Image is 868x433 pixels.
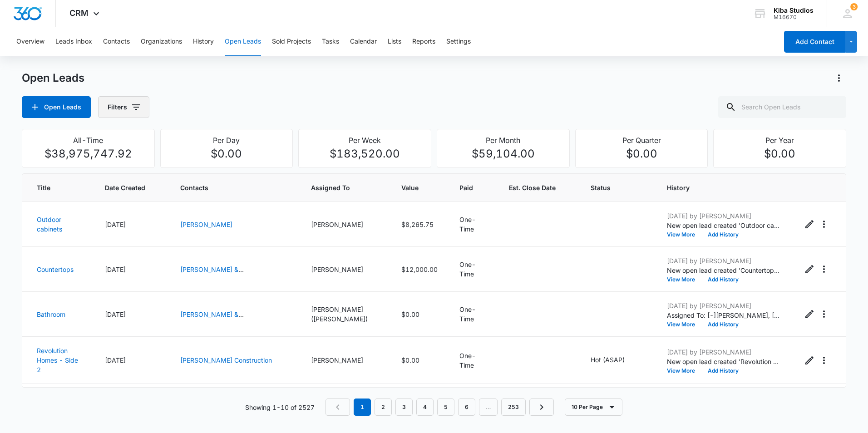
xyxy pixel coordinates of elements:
[412,27,435,56] button: Reports
[311,355,380,365] div: [PERSON_NAME]
[667,357,780,366] p: New open lead created 'Revolution Homes - Side 2 '.
[458,399,475,416] a: Page 6
[667,256,780,266] p: [DATE] by [PERSON_NAME]
[591,183,646,192] span: Status
[180,356,272,364] a: [PERSON_NAME] Construction
[850,3,858,10] span: 3
[581,135,702,146] p: Per Quarter
[701,368,745,374] button: Add History
[667,347,780,357] p: [DATE] by [PERSON_NAME]
[375,399,392,416] a: Page 2
[401,266,438,273] span: $12,000.00
[105,356,126,364] span: [DATE]
[667,368,701,374] button: View More
[667,301,780,310] p: [DATE] by [PERSON_NAME]
[591,218,607,229] div: - - Select to Edit Field
[667,266,780,275] p: New open lead created 'Countertops'.
[401,221,434,228] span: $8,265.75
[802,217,817,231] button: Edit Open Lead
[591,263,607,274] div: - - Select to Edit Field
[802,307,817,321] button: Edit Open Lead
[449,337,498,384] td: One-Time
[591,308,607,319] div: - - Select to Edit Field
[581,146,702,162] p: $0.00
[667,277,701,282] button: View More
[105,221,126,228] span: [DATE]
[225,27,261,56] button: Open Leads
[388,27,401,56] button: Lists
[667,211,780,221] p: [DATE] by [PERSON_NAME]
[802,353,817,368] button: Edit Open Lead
[311,183,380,192] span: Assigned To
[304,146,425,162] p: $183,520.00
[311,305,380,324] div: [PERSON_NAME] ([PERSON_NAME])
[98,96,149,118] button: Filters
[37,310,65,318] a: Bathroom
[449,384,498,429] td: One-Time
[395,399,413,416] a: Page 3
[529,399,554,416] a: Next Page
[350,27,377,56] button: Calendar
[449,202,498,247] td: One-Time
[446,27,471,56] button: Settings
[401,356,419,364] span: $0.00
[311,220,380,229] div: [PERSON_NAME]
[354,399,371,416] em: 1
[180,221,232,228] a: [PERSON_NAME]
[850,3,858,10] div: notifications count
[37,266,74,273] a: Countertops
[245,403,315,412] p: Showing 1-10 of 2527
[501,399,526,416] a: Page 253
[459,183,474,192] span: Paid
[667,232,701,237] button: View More
[667,183,780,192] span: History
[180,183,289,192] span: Contacts
[16,27,44,56] button: Overview
[105,266,126,273] span: [DATE]
[272,27,311,56] button: Sold Projects
[701,322,745,327] button: Add History
[817,353,831,368] button: Actions
[22,96,91,118] button: Open Leads
[166,135,287,146] p: Per Day
[166,146,287,162] p: $0.00
[667,322,701,327] button: View More
[817,217,831,231] button: Actions
[802,262,817,276] button: Edit Open Lead
[817,262,831,276] button: Actions
[325,399,554,416] nav: Pagination
[322,27,339,56] button: Tasks
[443,146,564,162] p: $59,104.00
[667,310,780,320] p: Assigned To: [-][PERSON_NAME], [+][PERSON_NAME] ([PERSON_NAME])
[719,146,840,162] p: $0.00
[591,355,625,364] p: Hot (ASAP)
[509,183,556,192] span: Est. Close Date
[141,27,182,56] button: Organizations
[701,277,745,282] button: Add History
[69,8,89,18] span: CRM
[701,232,745,237] button: Add History
[416,399,434,416] a: Page 4
[565,399,622,416] button: 10 Per Page
[55,27,92,56] button: Leads Inbox
[304,135,425,146] p: Per Week
[719,135,840,146] p: Per Year
[817,307,831,321] button: Actions
[28,135,149,146] p: All-Time
[37,216,62,233] a: Outdoor cabinets
[193,27,214,56] button: History
[449,292,498,337] td: One-Time
[401,183,424,192] span: Value
[437,399,454,416] a: Page 5
[37,347,78,374] a: Revolution Homes - Side 2
[667,221,780,230] p: New open lead created 'Outdoor cabinets'.
[832,71,846,85] button: Actions
[105,183,145,192] span: Date Created
[784,31,845,53] button: Add Contact
[591,355,641,366] div: - - Select to Edit Field
[105,310,126,318] span: [DATE]
[774,14,814,20] div: account id
[774,7,814,14] div: account name
[311,265,380,274] div: [PERSON_NAME]
[37,183,70,192] span: Title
